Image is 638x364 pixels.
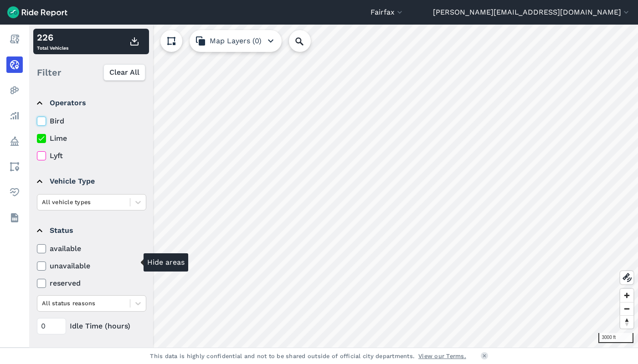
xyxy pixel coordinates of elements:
div: 226 [37,31,68,44]
button: Zoom in [620,289,633,302]
button: Fairfax [370,7,404,18]
a: Policy [6,133,23,149]
div: Total Vehicles [37,31,68,52]
button: Reset bearing to north [620,315,633,328]
summary: Vehicle Type [37,169,145,194]
a: Analyze [6,108,23,124]
label: Bird [37,116,146,127]
button: [PERSON_NAME][EMAIL_ADDRESS][DOMAIN_NAME] [433,7,631,18]
summary: Status [37,218,145,243]
div: Filter [33,58,149,87]
summary: Operators [37,90,145,116]
button: Zoom out [620,302,633,315]
span: Clear All [109,67,139,78]
a: Heatmaps [6,82,23,98]
div: 3000 ft [598,333,633,343]
div: Idle Time (hours) [37,318,146,334]
label: Lime [37,133,146,144]
input: Search Location or Vehicles [289,30,325,52]
label: reserved [37,278,146,289]
label: Lyft [37,150,146,161]
a: View our Terms. [418,352,466,360]
img: Ride Report [7,6,67,18]
label: available [37,243,146,254]
button: Clear All [103,64,145,81]
a: Datasets [6,210,23,226]
canvas: Map [29,25,638,348]
a: Realtime [6,56,23,73]
a: Areas [6,159,23,175]
a: Report [6,31,23,47]
a: Health [6,184,23,200]
label: unavailable [37,261,146,272]
button: Map Layers (0) [190,30,282,52]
